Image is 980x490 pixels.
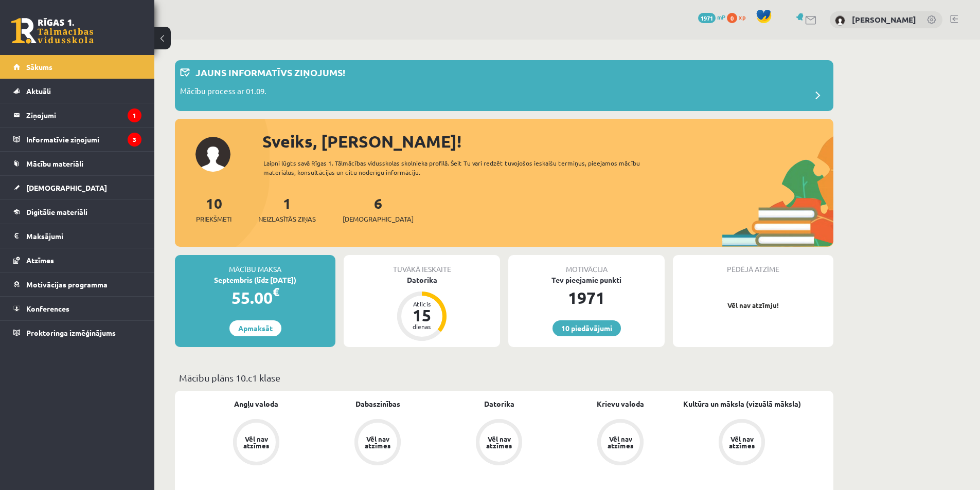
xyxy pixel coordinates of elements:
[13,55,141,79] a: Sākums
[355,398,400,409] a: Dabaszinības
[673,255,833,275] div: Pēdējā atzīme
[560,419,681,467] a: Vēl nav atzīmes
[406,323,437,330] div: dienas
[317,419,438,467] a: Vēl nav atzīmes
[835,15,845,26] img: Timurs Gorodņičevs
[195,65,345,79] p: Jauns informatīvs ziņojums!
[343,214,414,224] span: [DEMOGRAPHIC_DATA]
[344,275,500,342] a: Datorika Atlicis 15 dienas
[13,297,141,320] a: Konferences
[26,62,52,71] span: Sākums
[508,285,665,310] div: 1971
[180,65,828,106] a: Jauns informatīvs ziņojums! Mācību process ar 01.09.
[406,301,437,307] div: Atlicis
[406,307,437,323] div: 15
[229,320,281,336] a: Apmaksāt
[438,419,560,467] a: Vēl nav atzīmes
[13,152,141,175] a: Mācību materiāli
[128,108,141,122] i: 1
[26,86,51,96] span: Aktuāli
[852,14,916,25] a: [PERSON_NAME]
[739,13,745,21] span: xp
[242,435,271,449] div: Vēl nav atzīmes
[13,321,141,344] a: Proktoringa izmēģinājums
[363,435,392,449] div: Vēl nav atzīmes
[196,214,231,224] span: Priekšmeti
[683,398,801,409] a: Kultūra un māksla (vizuālā māksla)
[13,273,141,296] a: Motivācijas programma
[195,419,317,467] a: Vēl nav atzīmes
[128,133,141,147] i: 3
[26,328,116,337] span: Proktoringa izmēģinājums
[258,214,316,224] span: Neizlasītās ziņas
[26,207,87,216] span: Digitālie materiāli
[553,320,621,336] a: 10 piedāvājumi
[179,371,829,385] p: Mācību plāns 10.c1 klase
[597,398,644,409] a: Krievu valoda
[508,255,665,275] div: Motivācija
[678,300,828,311] p: Vēl nav atzīmju!
[11,18,94,44] a: Rīgas 1. Tālmācības vidusskola
[26,304,69,313] span: Konferences
[175,285,335,310] div: 55.00
[26,224,141,248] legend: Maksājumi
[13,224,141,248] a: Maksājumi
[13,176,141,199] a: [DEMOGRAPHIC_DATA]
[681,419,803,467] a: Vēl nav atzīmes
[26,280,108,289] span: Motivācijas programma
[344,255,500,275] div: Tuvākā ieskaite
[13,200,141,224] a: Digitālie materiāli
[26,183,107,192] span: [DEMOGRAPHIC_DATA]
[727,13,751,21] a: 0 xp
[717,13,725,21] span: mP
[727,13,737,23] span: 0
[13,128,141,151] a: Informatīvie ziņojumi3
[273,284,279,299] span: €
[344,275,500,285] div: Datorika
[26,256,54,265] span: Atzīmes
[343,194,414,224] a: 6[DEMOGRAPHIC_DATA]
[508,275,665,285] div: Tev pieejamie punkti
[13,103,141,127] a: Ziņojumi1
[262,129,833,154] div: Sveiks, [PERSON_NAME]!
[606,435,635,449] div: Vēl nav atzīmes
[175,275,335,285] div: Septembris (līdz [DATE])
[175,255,335,275] div: Mācību maksa
[698,13,716,23] span: 1971
[13,79,141,103] a: Aktuāli
[727,435,756,449] div: Vēl nav atzīmes
[698,13,725,21] a: 1971 mP
[26,103,141,127] legend: Ziņojumi
[258,194,316,224] a: 1Neizlasītās ziņas
[180,85,266,100] p: Mācību process ar 01.09.
[263,158,658,177] div: Laipni lūgts savā Rīgas 1. Tālmācības vidusskolas skolnieka profilā. Šeit Tu vari redzēt tuvojošo...
[13,248,141,272] a: Atzīmes
[26,159,83,168] span: Mācību materiāli
[484,398,514,409] a: Datorika
[196,194,231,224] a: 10Priekšmeti
[234,398,278,409] a: Angļu valoda
[485,435,513,449] div: Vēl nav atzīmes
[26,128,141,151] legend: Informatīvie ziņojumi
